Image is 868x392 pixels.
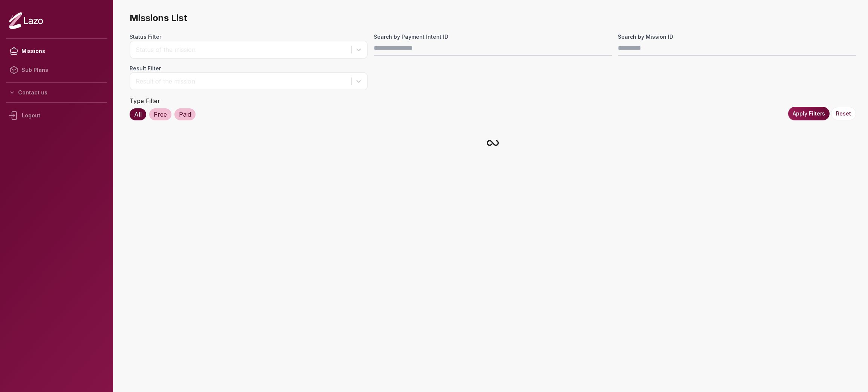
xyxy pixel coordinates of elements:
div: Status of the mission [136,45,348,54]
button: Apply Filters [788,107,830,120]
button: Reset [831,107,856,120]
label: Search by Payment Intent ID [374,33,612,41]
label: Result Filter [130,65,368,72]
div: Free [149,108,171,120]
div: Logout [6,106,107,125]
div: Result of the mission [136,77,348,86]
a: Missions [6,42,107,61]
button: Contact us [6,86,107,99]
label: Search by Mission ID [618,33,856,41]
div: All [130,108,146,120]
label: Type Filter [130,97,160,105]
div: Paid [174,108,196,120]
a: Sub Plans [6,61,107,79]
span: Missions List [130,12,856,24]
label: Status Filter [130,33,368,41]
